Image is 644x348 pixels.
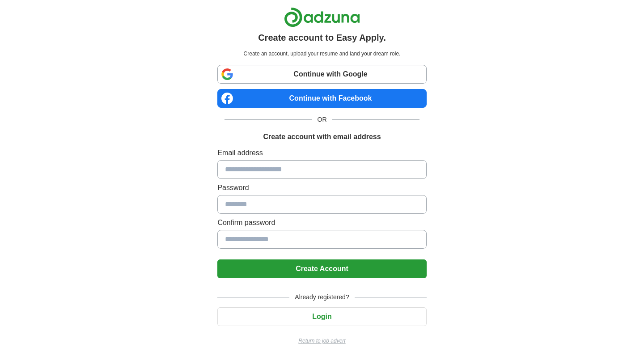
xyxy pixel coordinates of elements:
[217,65,426,84] a: Continue with Google
[217,89,426,108] a: Continue with Facebook
[263,132,381,142] h1: Create account with email address
[217,307,426,326] button: Login
[258,31,386,44] h1: Create account to Easy Apply.
[217,148,426,158] label: Email address
[217,182,426,193] label: Password
[284,7,360,27] img: Adzuna logo
[217,217,426,228] label: Confirm password
[217,313,426,320] a: Login
[217,259,426,278] button: Create Account
[312,115,332,124] span: OR
[289,293,354,302] span: Already registered?
[217,337,426,345] a: Return to job advert
[219,50,424,58] p: Create an account, upload your resume and land your dream role.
